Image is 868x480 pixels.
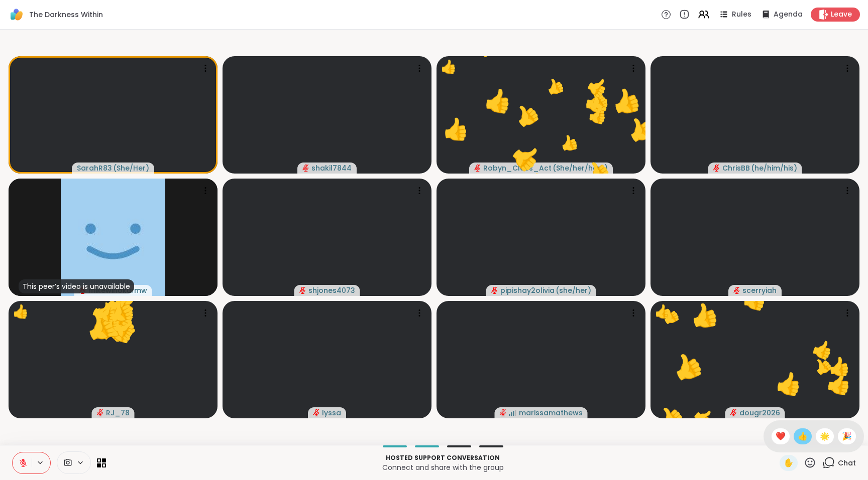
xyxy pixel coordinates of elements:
[308,285,355,295] span: shjones4073
[572,146,624,198] button: 👍
[299,287,306,294] span: audio-muted
[842,430,852,442] span: 🎉
[491,287,498,294] span: audio-muted
[575,64,621,109] button: 👍
[802,346,843,387] button: 👍
[581,98,615,132] button: 👍
[474,165,481,172] span: audio-muted
[677,288,732,343] button: 👍
[774,10,803,20] span: Agenda
[495,125,559,189] button: 👍
[441,57,457,77] div: 👍
[313,409,320,416] span: audio-muted
[19,279,134,293] div: This peer’s video is unavailable
[784,457,794,469] span: ✋
[820,430,830,442] span: 🌟
[113,163,149,173] span: ( She/Her )
[751,163,797,173] span: ( he/him/his )
[474,76,523,125] button: 👍
[77,163,112,173] span: SarahR83
[655,334,720,399] button: 👍
[713,165,720,172] span: audio-muted
[643,390,698,445] button: 👍
[535,67,575,106] button: 👍
[29,10,103,20] span: The Darkness Within
[106,408,130,418] span: RJ_78
[732,10,751,20] span: Rules
[483,163,552,173] span: Robyn_Class_Act
[500,285,555,295] span: pipishay2olivia
[733,287,740,294] span: audio-muted
[742,285,777,295] span: scerryiah
[765,360,812,407] button: 👍
[739,408,780,418] span: dougr2026
[611,99,670,158] button: 👍
[655,302,671,322] div: 👍
[8,6,25,23] img: ShareWell Logomark
[730,409,737,416] span: audio-muted
[311,163,352,173] span: shakil7844
[546,163,593,209] button: 👍
[434,107,478,151] button: 👍
[97,409,104,416] span: audio-muted
[499,87,554,142] button: 👍
[519,408,583,418] span: marissamathews
[722,163,750,173] span: ChrisBB
[112,462,774,472] p: Connect and share with the group
[831,10,852,20] span: Leave
[551,125,588,162] button: 👍
[798,430,808,442] span: 👍
[838,458,856,468] span: Chat
[322,408,341,418] span: lyssa
[94,285,146,337] button: 👍
[61,179,165,296] img: mikewinokurmw
[651,296,690,335] button: 👍
[776,430,786,442] span: ❤️
[682,395,726,439] button: 👍
[112,453,774,462] p: Hosted support conversation
[500,409,507,416] span: audio-muted
[556,285,591,295] span: ( she/her )
[13,302,29,322] div: 👍
[597,72,655,129] button: 👍
[302,165,309,172] span: audio-muted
